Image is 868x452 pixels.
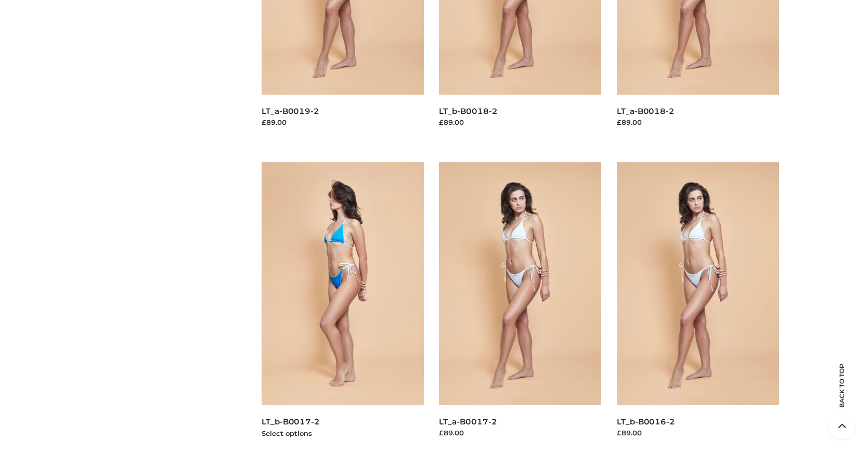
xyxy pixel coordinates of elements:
[617,117,779,127] div: £89.00
[617,417,675,427] a: LT_b-B0016-2
[439,117,601,127] div: £89.00
[829,382,855,408] span: Back to top
[262,106,319,116] a: LT_a-B0019-2
[439,417,497,427] a: LT_a-B0017-2
[617,428,779,438] div: £89.00
[262,417,320,427] a: LT_b-B0017-2
[262,117,424,127] div: £89.00
[439,428,601,438] div: £89.00
[617,106,675,116] a: LT_a-B0018-2
[262,429,312,437] a: Select options
[439,106,497,116] a: LT_b-B0018-2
